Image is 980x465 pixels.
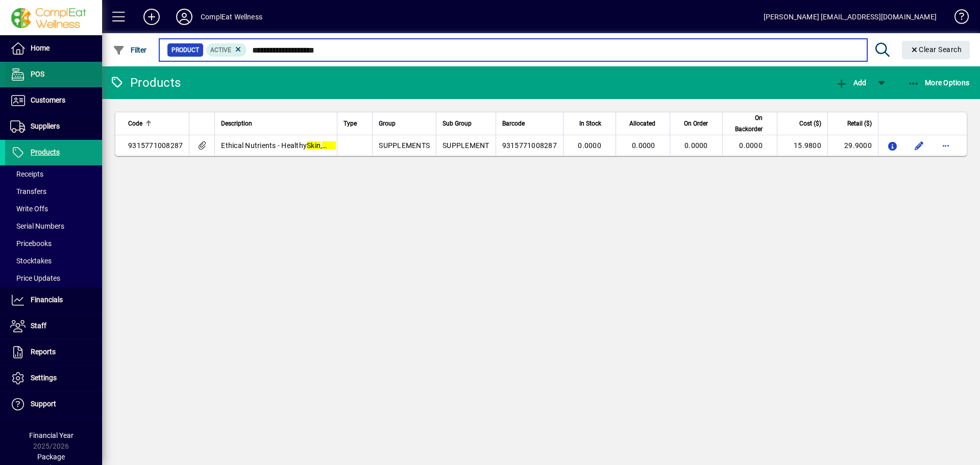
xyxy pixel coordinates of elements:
span: Price Updates [10,274,60,282]
span: Package [37,453,65,461]
span: Pricebooks [10,239,52,248]
span: Financials [31,296,63,304]
span: Type [344,118,357,129]
td: 15.9800 [777,135,827,156]
a: Suppliers [5,114,102,139]
span: Description [221,118,252,129]
div: Type [344,118,366,129]
span: 9315771008287 [128,141,183,150]
a: POS [5,62,102,87]
span: Cost ($) [799,118,821,129]
span: 0.0000 [684,141,708,150]
span: In Stock [579,118,601,129]
span: Suppliers [31,122,60,130]
span: Support [31,400,56,408]
mat-chip: Activation Status: Active [206,43,247,57]
span: Write Offs [10,205,48,213]
span: Allocated [629,118,655,129]
span: On Backorder [729,112,763,135]
a: Customers [5,88,102,113]
td: 29.9000 [827,135,878,156]
span: Product [171,45,199,55]
div: On Backorder [729,112,772,135]
span: Code [128,118,142,129]
span: Barcode [502,118,525,129]
a: Write Offs [5,200,102,217]
button: More Options [905,74,972,92]
span: Retail ($) [847,118,872,129]
div: Sub Group [443,118,489,129]
button: More options [938,137,954,154]
span: POS [31,70,44,78]
span: Filter [113,46,147,54]
em: Skin [307,141,321,150]
span: Active [210,46,231,54]
button: Profile [168,8,201,26]
button: Edit [911,137,927,154]
a: Stocktakes [5,252,102,270]
span: Receipts [10,170,43,178]
span: Reports [31,348,56,356]
button: Add [833,74,869,92]
span: 0.0000 [632,141,655,150]
span: Customers [31,96,65,104]
span: 9315771008287 [502,141,557,150]
div: Barcode [502,118,557,129]
div: Products [110,75,181,91]
span: Stocktakes [10,257,52,265]
span: Transfers [10,187,46,195]
a: Serial Numbers [5,217,102,235]
a: Home [5,36,102,61]
div: [PERSON_NAME] [EMAIL_ADDRESS][DOMAIN_NAME] [764,9,937,25]
a: Reports [5,339,102,365]
a: Staff [5,313,102,339]
div: On Order [676,118,717,129]
a: Knowledge Base [947,2,967,35]
span: 0.0000 [739,141,763,150]
a: Support [5,391,102,417]
button: Add [135,8,168,26]
span: Group [379,118,396,129]
a: Settings [5,365,102,391]
div: Code [128,118,183,129]
a: Pricebooks [5,235,102,252]
div: ComplEat Wellness [201,9,262,25]
span: Products [31,148,60,156]
a: Price Updates [5,270,102,287]
span: Ethical Nutrients - Healthy , [221,141,369,150]
a: Financials [5,287,102,313]
div: Description [221,118,331,129]
em: Hair [322,141,336,150]
div: In Stock [570,118,610,129]
span: 0.0000 [578,141,601,150]
span: Add [836,79,866,87]
span: Home [31,44,50,52]
span: SUPPLEMENT [443,141,489,150]
span: SUPPLEMENTS [379,141,430,150]
a: Transfers [5,183,102,200]
span: Sub Group [443,118,472,129]
div: Allocated [622,118,665,129]
span: Staff [31,322,46,330]
button: Clear [902,41,970,59]
span: Clear Search [910,45,962,54]
span: More Options [908,79,970,87]
span: On Order [684,118,708,129]
span: Settings [31,374,57,382]
a: Receipts [5,165,102,183]
span: Financial Year [29,431,73,439]
button: Filter [110,41,150,59]
div: Group [379,118,430,129]
span: Serial Numbers [10,222,64,230]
